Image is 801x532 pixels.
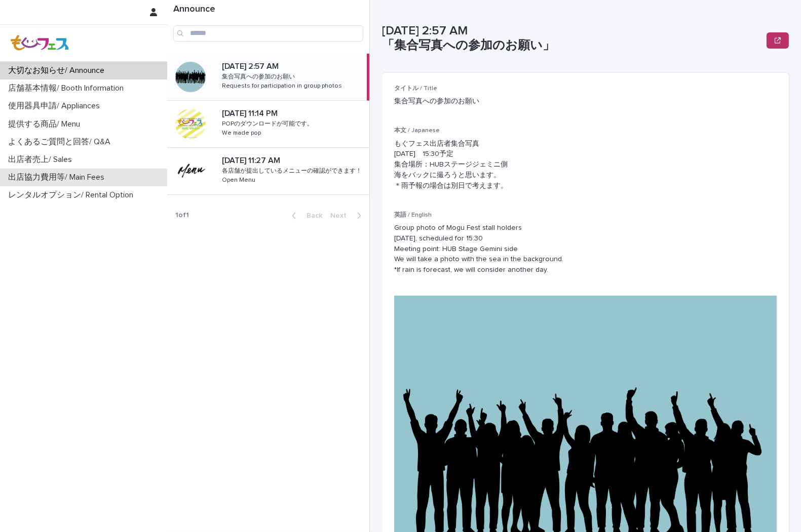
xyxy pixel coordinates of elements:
[4,190,141,200] p: レンタルオプション/ Rental Option
[173,4,363,15] h1: Announce
[4,137,119,147] p: よくあるご質問と回答/ Q&A
[394,139,777,191] p: もぐフェス出店者集合写真 [DATE] 15:30予定 集合場所：HUBステージジェミニ側 海をバックに撮ろうと思います。 ＊雨予報の場合は別日で考えます。
[4,84,132,93] p: 店舗基本情報/ Booth Information
[394,223,777,275] p: Group photo of Mogu Fest stall holders [DATE], scheduled for 15:30 Meeting point: HUB Stage Gemin...
[326,211,369,220] button: Next
[222,128,263,137] p: We made pop
[394,212,432,218] span: 英語 / English
[4,155,80,165] p: 出店者売上/ Sales
[222,166,364,175] p: 各店舗が提出しているメニューの確認ができます！
[394,86,437,92] span: タイトル / Title
[382,24,762,53] p: [DATE] 2:57 AM 「集合写真への参加のお願い」
[394,96,777,107] p: 集合写真への参加のお願い
[4,173,112,182] p: 出店協力費用等/ Main Fees
[222,80,344,90] p: Requests for participation in group photos
[222,107,280,118] p: [DATE] 11:14 PM
[222,71,297,80] p: 集合写真への参加のお願い
[167,203,197,228] p: 1 of 1
[300,212,322,219] span: Back
[4,119,88,129] p: 提供する商品/ Menu
[330,212,353,219] span: Next
[222,118,315,128] p: POPのダウンロードが可能です。
[222,154,282,166] p: [DATE] 11:27 AM
[167,54,369,101] a: [DATE] 2:57 AM[DATE] 2:57 AM 集合写真への参加のお願い集合写真への参加のお願い Requests for participation in group photosR...
[284,211,326,220] button: Back
[222,60,281,71] p: [DATE] 2:57 AM
[167,148,369,195] a: [DATE] 11:27 AM[DATE] 11:27 AM 各店舗が提出しているメニューの確認ができます！各店舗が提出しているメニューの確認ができます！ Open MenuOpen Menu
[4,101,108,111] p: 使用器具申請/ Appliances
[173,25,363,42] input: Search
[8,33,72,53] img: Z8gcrWHQVC4NX3Wf4olx
[394,128,440,134] span: 本文 / Japanese
[222,175,257,184] p: Open Menu
[167,101,369,148] a: [DATE] 11:14 PM[DATE] 11:14 PM POPのダウンロードが可能です。POPのダウンロードが可能です。 We made popWe made pop
[4,66,112,75] p: 大切なお知らせ/ Announce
